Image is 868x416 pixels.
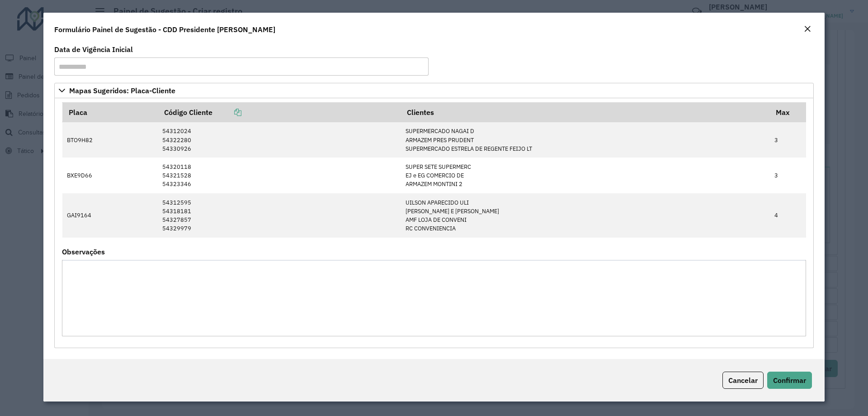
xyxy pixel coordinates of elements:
[801,24,814,35] button: Close
[62,193,158,238] td: GAI9164
[158,193,401,238] td: 54312595 54318181 54327857 54329979
[54,44,133,55] label: Data de Vigência Inicial
[54,83,814,98] a: Mapas Sugeridos: Placa-Cliente
[69,87,175,94] span: Mapas Sugeridos: Placa-Cliente
[158,103,401,122] th: Código Cliente
[767,372,812,389] button: Confirmar
[62,103,158,122] th: Placa
[62,246,105,257] label: Observações
[401,103,770,122] th: Clientes
[401,193,770,238] td: UILSON APARECIDO ULI [PERSON_NAME] E [PERSON_NAME] AMF LOJA DE CONVENI RC CONVENIENCIA
[722,372,764,389] button: Cancelar
[770,158,806,193] td: 3
[212,108,241,117] a: Copiar
[804,25,811,33] em: Fechar
[54,24,275,35] h4: Formulário Painel de Sugestão - CDD Presidente [PERSON_NAME]
[54,98,814,348] div: Mapas Sugeridos: Placa-Cliente
[401,158,770,193] td: SUPER SETE SUPERMERC EJ e EG COMERCIO DE ARMAZEM MONTINI 2
[158,122,401,158] td: 54312024 54322280 54330926
[62,122,158,158] td: BTO9H82
[158,158,401,193] td: 54320118 54321528 54323346
[770,122,806,158] td: 3
[728,376,758,385] span: Cancelar
[62,158,158,193] td: BXE9D66
[770,103,806,122] th: Max
[401,122,770,158] td: SUPERMERCADO NAGAI D ARMAZEM PRES PRUDENT SUPERMERCADO ESTRELA DE REGENTE FEIJO LT
[773,376,806,385] span: Confirmar
[770,193,806,238] td: 4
